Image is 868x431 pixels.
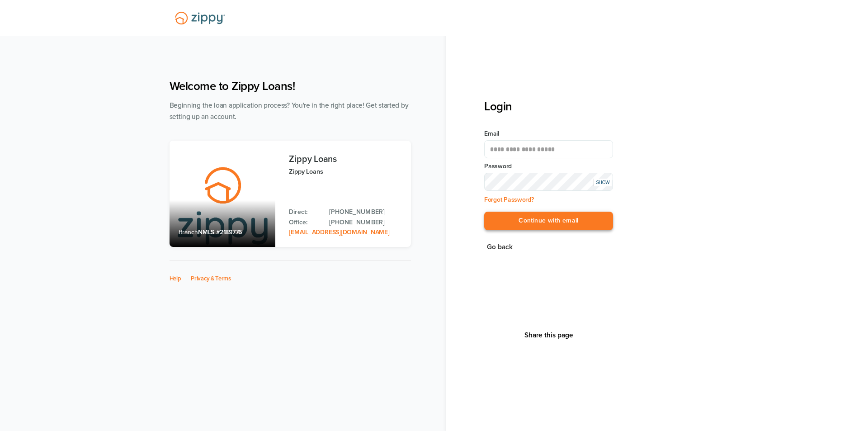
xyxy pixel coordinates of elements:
a: Help [170,275,181,282]
img: Lender Logo [170,8,231,28]
h3: Zippy Loans [289,154,401,164]
button: Go back [484,241,515,253]
span: Branch [179,228,198,236]
a: Forgot Password? [484,196,534,204]
h1: Welcome to Zippy Loans! [170,79,411,93]
span: Beginning the loan application process? You're in the right place! Get started by setting up an a... [170,101,409,121]
input: Input Password [484,173,613,191]
a: Privacy & Terms [191,275,231,282]
label: Email [484,129,613,138]
a: Email Address: zippyguide@zippymh.com [289,228,389,236]
span: NMLS #2189776 [198,228,242,236]
a: Direct Phone: 512-975-2947 [329,207,401,217]
button: Share This Page [522,331,576,340]
p: Direct: [289,207,320,217]
div: SHOW [594,179,612,186]
p: Zippy Loans [289,166,401,177]
input: Email Address [484,140,613,158]
a: Office Phone: 512-975-2947 [329,218,401,227]
h3: Login [484,99,613,114]
button: Continue with email [484,212,613,230]
label: Password [484,162,613,171]
p: Office: [289,218,320,227]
